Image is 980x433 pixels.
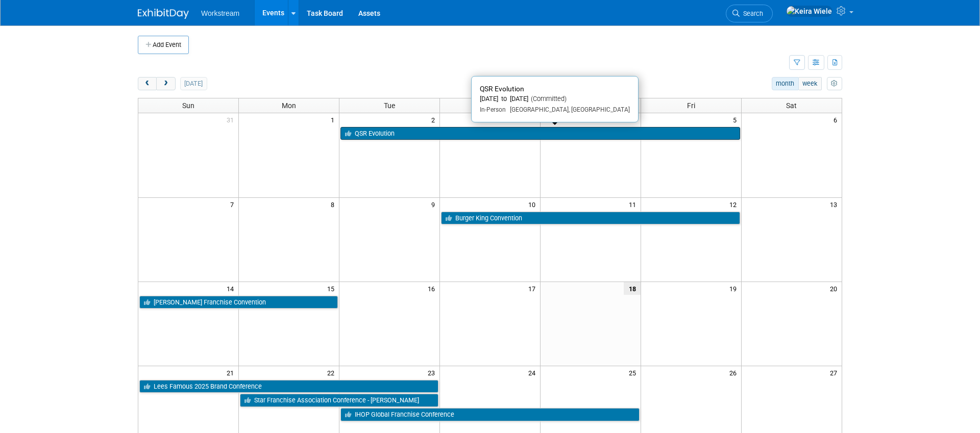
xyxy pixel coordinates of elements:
i: Personalize Calendar [831,81,838,87]
a: Lees Famous 2025 Brand Conference [139,380,438,393]
a: QSR Evolution [340,127,740,140]
button: week [798,77,822,90]
button: Add Event [138,36,189,54]
span: 15 [326,282,339,295]
button: [DATE] [180,77,207,90]
span: 13 [829,198,842,211]
span: Mon [282,101,296,110]
span: 6 [832,113,842,126]
span: 8 [330,198,339,211]
span: Workstream [201,9,239,17]
span: Sat [786,101,797,110]
span: [GEOGRAPHIC_DATA], [GEOGRAPHIC_DATA] [506,106,630,113]
span: 19 [728,282,741,295]
div: [DATE] to [DATE] [480,95,630,104]
a: Star Franchise Association Conference - [PERSON_NAME] [240,394,438,407]
span: 27 [829,366,842,379]
button: next [156,77,175,90]
span: 24 [527,366,540,379]
span: 11 [628,198,641,211]
span: 12 [728,198,741,211]
button: prev [138,77,157,90]
span: 9 [430,198,439,211]
a: [PERSON_NAME] Franchise Convention [139,296,338,309]
span: 18 [624,282,641,295]
span: (Committed) [528,95,567,103]
span: In-Person [480,106,506,113]
span: 23 [427,366,439,379]
span: Tue [384,101,395,110]
span: 10 [527,198,540,211]
span: 5 [732,113,741,126]
span: 7 [229,198,238,211]
span: Fri [687,101,695,110]
span: Sun [182,101,194,110]
span: 22 [326,366,339,379]
span: 21 [226,366,238,379]
span: 2 [430,113,439,126]
a: Search [726,5,773,22]
span: 25 [628,366,641,379]
span: Search [740,10,763,17]
span: 16 [427,282,439,295]
span: QSR Evolution [480,85,524,93]
span: 14 [226,282,238,295]
span: 31 [226,113,238,126]
span: 1 [330,113,339,126]
span: 17 [527,282,540,295]
a: IHOP Global Franchise Conference [340,408,640,421]
span: 20 [829,282,842,295]
img: ExhibitDay [138,9,189,19]
img: Keira Wiele [786,6,832,17]
button: myCustomButton [827,77,842,90]
span: 26 [728,366,741,379]
a: Burger King Convention [441,212,740,225]
button: month [772,77,799,90]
